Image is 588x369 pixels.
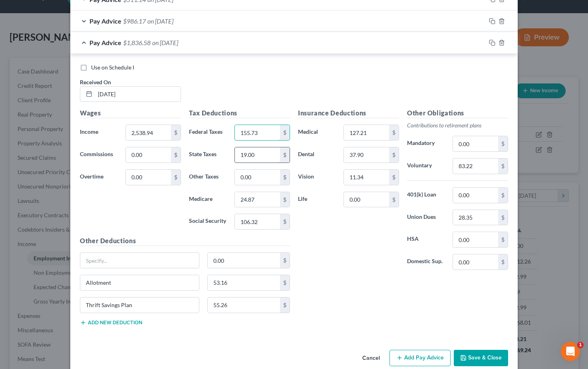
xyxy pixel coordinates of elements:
[403,210,449,226] label: Union Dues
[561,342,580,361] iframe: Intercom live chat
[185,147,230,163] label: State Taxes
[294,125,340,141] label: Medical
[453,232,498,247] input: 0.00
[185,192,230,208] label: Medicare
[80,79,111,85] span: Received On
[403,158,449,174] label: Voluntary
[389,192,399,207] div: $
[126,170,171,185] input: 0.00
[453,159,498,174] input: 0.00
[171,125,181,140] div: $
[280,170,290,185] div: $
[280,192,290,207] div: $
[498,210,508,225] div: $
[356,351,386,367] button: Cancel
[152,39,178,46] span: on [DATE]
[294,147,340,163] label: Dental
[344,147,389,163] input: 0.00
[280,214,290,229] div: $
[208,298,280,313] input: 0.00
[123,39,151,46] span: $1,836.58
[577,342,584,348] span: 1
[171,170,181,185] div: $
[389,125,399,140] div: $
[453,188,498,203] input: 0.00
[80,108,181,118] h5: Wages
[76,147,121,163] label: Commissions
[453,210,498,225] input: 0.00
[80,319,142,326] button: Add new deduction
[76,169,121,185] label: Overtime
[498,232,508,247] div: $
[171,147,181,163] div: $
[294,169,340,185] label: Vision
[208,275,280,290] input: 0.00
[80,236,290,246] h5: Other Deductions
[453,254,498,270] input: 0.00
[280,253,290,268] div: $
[89,39,121,46] span: Pay Advice
[208,253,280,268] input: 0.00
[280,298,290,313] div: $
[403,187,449,203] label: 401(k) Loan
[389,170,399,185] div: $
[235,170,280,185] input: 0.00
[407,108,508,118] h5: Other Obligations
[189,108,290,118] h5: Tax Deductions
[89,17,121,25] span: Pay Advice
[80,298,199,313] input: Specify...
[498,136,508,151] div: $
[403,232,449,248] label: HSA
[280,275,290,290] div: $
[453,136,498,151] input: 0.00
[344,192,389,207] input: 0.00
[344,170,389,185] input: 0.00
[280,147,290,163] div: $
[235,125,280,140] input: 0.00
[389,147,399,163] div: $
[235,147,280,163] input: 0.00
[123,17,146,25] span: $986.17
[498,254,508,270] div: $
[454,350,508,367] button: Save & Close
[235,214,280,229] input: 0.00
[80,275,199,290] input: Specify...
[126,125,171,140] input: 0.00
[147,17,173,25] span: on [DATE]
[185,169,230,185] label: Other Taxes
[185,214,230,230] label: Social Security
[403,136,449,152] label: Mandatory
[235,192,280,207] input: 0.00
[389,350,451,367] button: Add Pay Advice
[280,125,290,140] div: $
[403,254,449,270] label: Domestic Sup.
[80,253,199,268] input: Specify...
[91,64,134,71] span: Use on Schedule I
[298,108,399,118] h5: Insurance Deductions
[80,128,98,135] span: Income
[126,147,171,163] input: 0.00
[294,192,340,208] label: Life
[344,125,389,140] input: 0.00
[498,159,508,174] div: $
[95,87,181,102] input: MM/DD/YYYY
[498,188,508,203] div: $
[185,125,230,141] label: Federal Taxes
[407,121,508,129] p: Contributions to retirement plans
